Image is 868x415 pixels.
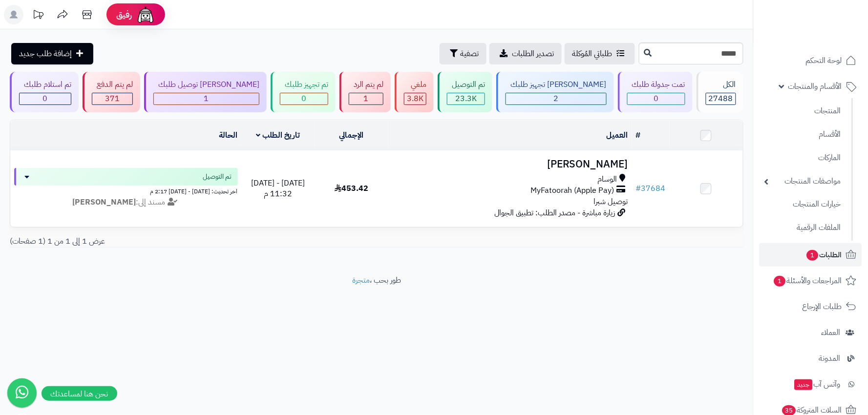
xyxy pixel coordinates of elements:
[760,373,862,396] a: وآتس آبجديد
[105,93,120,104] span: 371
[760,147,846,168] a: الماركات
[92,79,133,90] div: لم يتم الدفع
[11,43,93,64] a: إضافة طلب جديد
[773,274,842,288] span: المراجعات والأسئلة
[760,101,846,122] a: المنتجات
[636,183,641,194] span: #
[269,72,338,112] a: تم تجهيز طلبك 0
[436,72,494,112] a: تم التوصيل 23.3K
[806,249,819,261] span: 1
[774,275,786,287] span: 1
[607,129,628,141] a: العميل
[760,347,862,370] a: المدونة
[153,79,259,90] div: [PERSON_NAME] توصيل طلبك
[706,79,736,90] div: الكل
[760,243,862,267] a: الطلبات1
[72,196,136,208] strong: [PERSON_NAME]
[393,72,436,112] a: ملغي 3.8K
[136,5,155,24] img: ai-face.png
[455,93,477,104] span: 23.3K
[203,172,232,182] span: تم التوصيل
[806,54,842,67] span: لوحة التحكم
[506,79,607,90] div: [PERSON_NAME] تجهيز طلبك
[219,129,238,141] a: الحالة
[760,321,862,344] a: العملاء
[14,186,238,196] div: اخر تحديث: [DATE] - [DATE] 2:17 م
[506,93,606,104] div: 2
[2,236,377,247] div: عرض 1 إلى 1 من 1 (1 صفحات)
[447,79,485,90] div: تم التوصيل
[628,93,685,104] div: 0
[19,48,72,60] span: إضافة طلب جديد
[280,93,328,104] div: 0
[335,183,368,194] span: 453.42
[636,183,666,194] a: #37684
[819,352,841,365] span: المدونة
[7,197,245,208] div: مسند إلى:
[404,79,426,90] div: ملغي
[92,93,132,104] div: 371
[494,207,615,219] span: زيارة مباشرة - مصدر الطلب: تطبيق الجوال
[806,248,842,262] span: الطلبات
[565,43,635,64] a: طلباتي المُوكلة
[636,129,641,141] a: #
[794,377,841,391] span: وآتس آب
[760,269,862,292] a: المراجعات والأسئلة1
[392,159,629,170] h3: [PERSON_NAME]
[654,93,659,104] span: 0
[530,185,614,196] span: MyFatoorah (Apple Pay)
[572,48,613,60] span: طلباتي المُوكلة
[364,93,369,104] span: 1
[26,5,50,27] a: تحديثات المنصة
[8,72,81,112] a: تم استلام طلبك 0
[512,48,554,60] span: تصدير الطلبات
[338,72,393,112] a: لم يتم الرد 1
[404,93,426,104] div: 3821
[802,14,859,34] img: logo-2.png
[116,9,132,21] span: رفيق
[760,49,862,72] a: لوحة التحكم
[760,295,862,318] a: طلبات الإرجاع
[803,300,842,313] span: طلبات الإرجاع
[204,93,209,104] span: 1
[20,93,71,104] div: 0
[494,72,616,112] a: [PERSON_NAME] تجهيز طلبك 2
[154,93,259,104] div: 1
[142,72,269,112] a: [PERSON_NAME] توصيل طلبك 1
[352,274,370,286] a: متجرة
[339,129,364,141] a: الإجمالي
[349,79,383,90] div: لم يتم الرد
[795,379,813,390] span: جديد
[81,72,142,112] a: لم يتم الدفع 371
[760,217,846,238] a: الملفات الرقمية
[256,129,300,141] a: تاريخ الطلب
[440,43,487,64] button: تصفية
[302,93,307,104] span: 0
[616,72,695,112] a: تمت جدولة طلبك 0
[760,194,846,215] a: خيارات المنتجات
[43,93,48,104] span: 0
[760,171,846,192] a: مواصفات المنتجات
[252,177,305,200] span: [DATE] - [DATE] 11:32 م
[760,124,846,145] a: الأقسام
[709,93,733,104] span: 27488
[460,48,479,60] span: تصفية
[280,79,328,90] div: تم تجهيز طلبك
[349,93,383,104] div: 1
[695,72,745,112] a: الكل27488
[598,174,617,185] span: الوسام
[822,326,841,339] span: العملاء
[627,79,685,90] div: تمت جدولة طلبك
[554,93,559,104] span: 2
[447,93,485,104] div: 23292
[594,196,628,207] span: توصيل شبرا
[19,79,71,90] div: تم استلام طلبك
[407,93,423,104] span: 3.8K
[788,80,842,93] span: الأقسام والمنتجات
[489,43,562,64] a: تصدير الطلبات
